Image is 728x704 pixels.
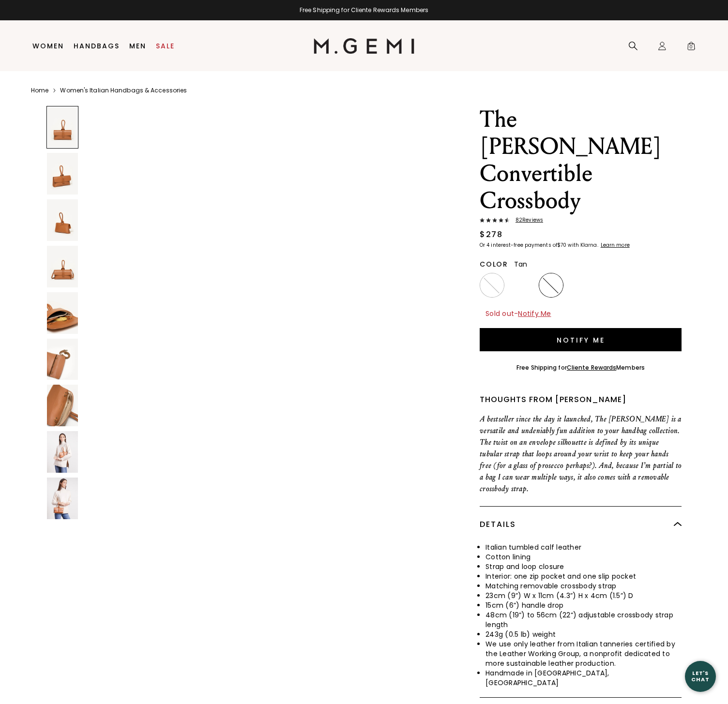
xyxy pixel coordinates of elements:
img: Antique Gold [658,274,680,296]
a: Women's Italian Handbags & Accessories [60,87,187,94]
klarna-placement-style-body: with Klarna [568,241,599,249]
li: Italian tumbled calf leather [485,542,682,552]
img: The Francesca Convertible Crossbody [84,106,465,613]
img: Ecru [599,274,621,296]
li: We use only leather from Italian tanneries certified by the Leather Working Group, a nonprofit de... [485,639,682,668]
li: Cotton lining [485,552,682,562]
img: The Francesca Convertible Crossbody [47,246,78,287]
img: Tan [540,274,562,296]
a: Home [31,87,48,94]
img: The Francesca Convertible Crossbody [47,570,78,612]
li: 15cm (6”) handle drop [485,600,682,610]
li: 48cm (19“) to 56cm (22“) adjustable crossbody strap length [485,610,682,629]
img: The Francesca Convertible Crossbody [47,431,78,473]
img: Light Mushroom [570,274,591,296]
a: Learn more [600,242,630,248]
klarna-placement-style-body: Or 4 interest-free payments of [480,241,557,249]
img: Black [481,274,503,296]
a: Men [129,42,146,50]
span: Sold out - [485,309,551,318]
div: Details [480,507,682,542]
li: Matching removable crossbody strap [485,581,682,591]
div: Thoughts from [PERSON_NAME] [480,394,682,405]
div: Free Shipping for Members [516,364,645,372]
h2: Color [480,260,508,268]
a: Handbags [74,42,120,50]
img: Burgundy [629,274,651,296]
h1: The [PERSON_NAME] Convertible Crossbody [480,106,682,214]
a: Cliente Rewards [567,363,617,372]
a: Women [32,42,64,50]
img: The Francesca Convertible Crossbody [47,199,78,241]
img: The Francesca Convertible Crossbody [47,385,78,426]
a: 82Reviews [480,217,682,225]
img: The Francesca Convertible Crossbody [47,478,78,519]
klarna-placement-style-amount: $70 [557,241,566,249]
span: 82 Review s [510,217,543,223]
button: Notify Me [480,328,682,351]
div: Let's Chat [685,670,716,682]
klarna-placement-style-cta: Learn more [601,241,630,249]
li: Interior: one zip pocket and one slip pocket [485,571,682,581]
img: The Francesca Convertible Crossbody [47,524,78,566]
li: Strap and loop closure [485,562,682,571]
span: 0 [686,43,696,53]
a: Sale [156,42,175,50]
img: Silver [511,274,532,296]
img: The Francesca Convertible Crossbody [47,153,78,195]
span: Tan [514,259,528,269]
li: Handmade in [GEOGRAPHIC_DATA], [GEOGRAPHIC_DATA] [485,668,682,688]
div: $278 [480,229,502,240]
span: Notify Me [518,309,551,318]
img: The Francesca Convertible Crossbody [47,292,78,334]
li: 243g (0.5 lb) weight [485,629,682,639]
p: A bestseller since the day it launched, The [PERSON_NAME] is a versatile and undeniably fun addit... [480,413,682,494]
img: The Francesca Convertible Crossbody [47,339,78,380]
li: 23cm (9”) W x 11cm (4.3”) H x 4cm (1.5”) D [485,591,682,600]
img: M.Gemi [314,38,415,54]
